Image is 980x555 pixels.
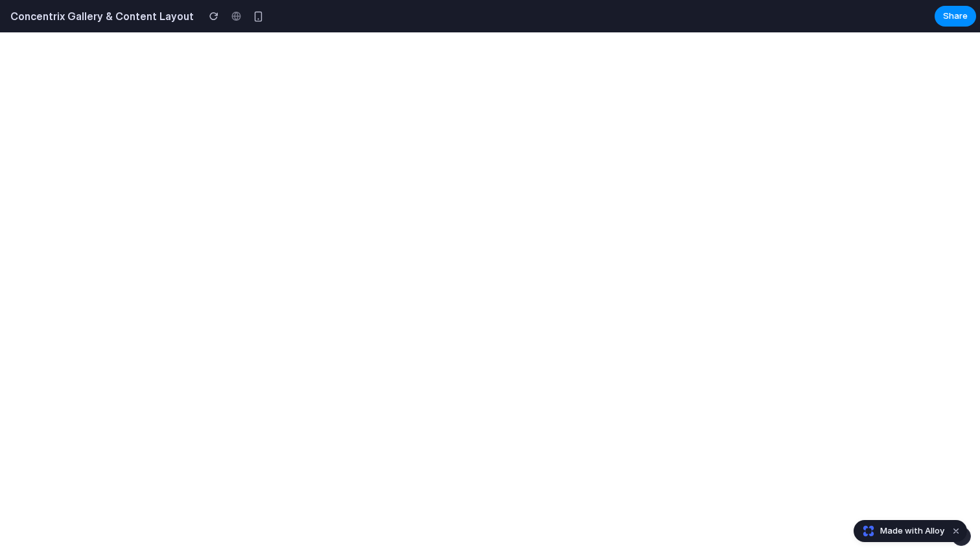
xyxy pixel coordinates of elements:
[935,6,976,27] button: Share
[854,525,946,538] a: Made with Alloy
[880,525,944,538] span: Made with Alloy
[943,10,968,23] span: Share
[948,523,964,539] button: Dismiss watermark
[5,8,194,24] h2: Concentrix Gallery & Content Layout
